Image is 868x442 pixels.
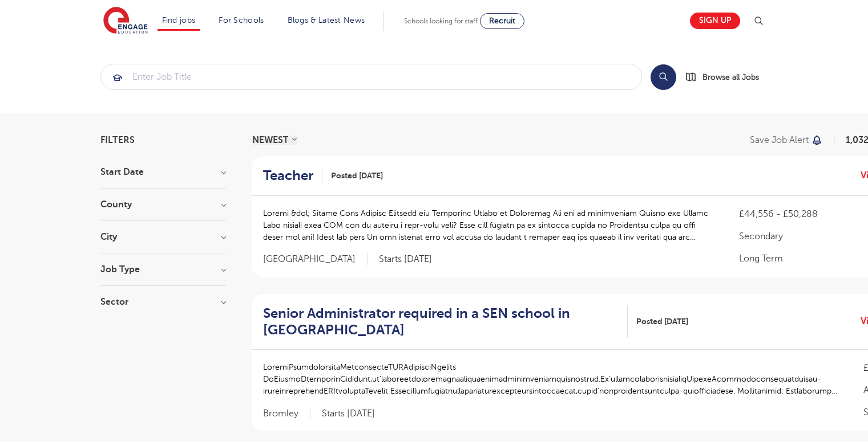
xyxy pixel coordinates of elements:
h3: City [100,232,226,242]
img: Engage Education [103,7,148,35]
div: Submit [100,64,642,90]
h3: Start Date [100,167,226,177]
a: Blogs & Latest News [288,16,365,24]
span: Browse all Jobs [703,71,759,84]
p: Starts [DATE] [322,408,375,420]
span: Bromley [263,408,310,420]
span: [GEOGRAPHIC_DATA] [263,253,368,265]
span: Recruit [489,17,515,25]
p: Loremi &dol; Sitame Cons Adipisc Elitsedd eiu Temporinc Utlabo et Doloremag Ali eni ad minimvenia... [263,207,717,243]
a: Recruit [480,13,524,29]
button: Search [651,64,676,90]
h2: Teacher [263,167,313,184]
p: LoremiPsumdolorsitaMetconsecteTURAdipisciNgelits DoEiusmoDtemporinCididunt,ut’laboreetdoloremagna... [263,361,841,397]
a: Teacher [263,167,322,184]
input: Submit [101,64,641,89]
h3: Sector [100,297,226,306]
span: Posted [DATE] [636,316,688,328]
span: Schools looking for staff [404,17,478,25]
h2: Senior Administrator required in a SEN school in [GEOGRAPHIC_DATA] [263,305,619,338]
a: Browse all Jobs [685,71,768,84]
a: Sign up [690,13,740,29]
p: Starts [DATE] [379,253,432,265]
a: For Schools [219,16,264,24]
h3: Job Type [100,265,226,274]
p: Save job alert [750,136,809,145]
span: Posted [DATE] [331,170,383,182]
h3: County [100,200,226,209]
a: Senior Administrator required in a SEN school in [GEOGRAPHIC_DATA] [263,305,628,338]
button: Save job alert [750,136,823,145]
span: Filters [100,136,135,145]
a: Find jobs [162,16,196,24]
